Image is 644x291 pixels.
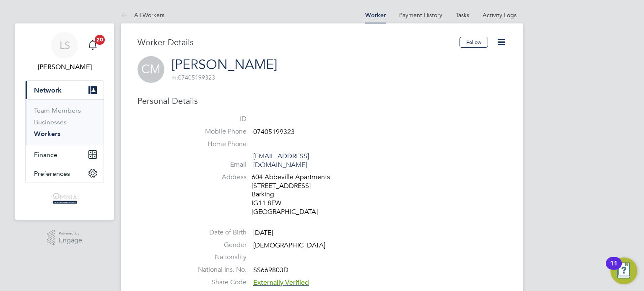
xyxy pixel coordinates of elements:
div: 11 [610,263,618,274]
span: Externally Verified [253,278,309,287]
nav: Main navigation [15,23,114,220]
h3: Worker Details [138,37,460,48]
span: Powered by [59,230,82,237]
span: Lauren Southern [25,62,104,72]
a: Payment History [399,11,442,19]
span: 20 [95,35,105,45]
button: Network [26,81,104,99]
label: Share Code [188,278,247,287]
span: 07405199323 [171,74,215,81]
span: CM [138,56,164,83]
a: Go to home page [25,191,104,205]
a: Activity Logs [483,11,517,19]
a: Worker [365,12,386,19]
button: Follow [460,37,488,48]
a: LS[PERSON_NAME] [25,32,104,72]
a: Workers [34,130,60,138]
label: Home Phone [188,140,247,149]
label: National Ins. No. [188,265,247,274]
a: Powered byEngage [47,230,83,246]
div: 604 Abbeville Apartments [STREET_ADDRESS] Barking IG11 8FW [GEOGRAPHIC_DATA] [252,173,331,216]
a: [EMAIL_ADDRESS][DOMAIN_NAME] [253,152,309,169]
span: Preferences [34,170,70,178]
a: All Workers [121,11,164,19]
a: 20 [84,32,101,59]
h3: Personal Details [138,95,506,106]
button: Preferences [26,164,104,183]
span: [DEMOGRAPHIC_DATA] [253,241,325,250]
span: 07405199323 [253,128,295,136]
label: Gender [188,241,247,250]
div: Network [26,99,104,145]
span: [DATE] [253,229,273,237]
span: Network [34,86,62,94]
a: Businesses [34,118,67,126]
span: LS [60,40,70,51]
img: omniaoutsourcing-logo-retina.png [48,191,81,205]
label: Address [188,173,247,182]
a: Team Members [34,106,81,114]
label: Email [188,160,247,169]
label: Nationality [188,253,247,262]
a: Tasks [456,11,469,19]
label: Mobile Phone [188,127,247,136]
label: Date of Birth [188,228,247,237]
span: Finance [34,151,57,159]
button: Open Resource Center, 11 new notifications [610,258,637,284]
label: ID [188,115,247,124]
span: m: [171,74,178,81]
span: SS669803D [253,266,288,274]
span: Engage [59,237,82,244]
a: [PERSON_NAME] [171,57,277,73]
button: Finance [26,145,104,164]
